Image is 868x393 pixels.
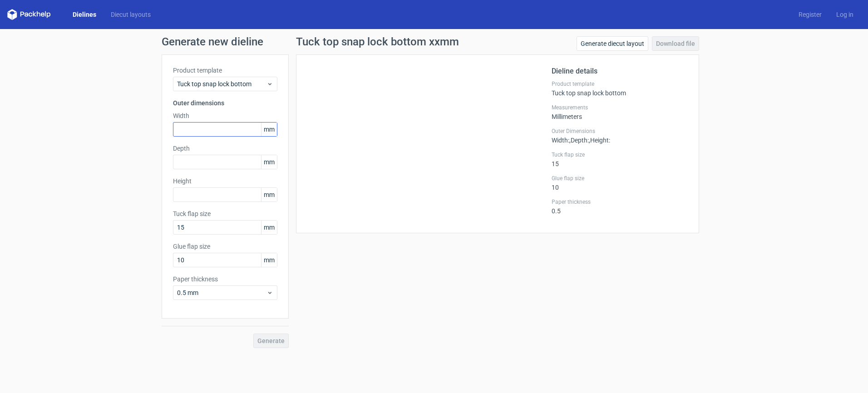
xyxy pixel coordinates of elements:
a: Dielines [65,10,104,19]
span: mm [261,155,277,169]
a: Log in [829,10,861,19]
label: Depth [173,144,277,153]
label: Outer Dimensions [552,128,688,135]
span: mm [261,123,277,136]
div: 10 [552,175,688,191]
label: Tuck flap size [552,151,688,158]
h2: Dieline details [552,66,688,77]
a: Diecut layouts [104,10,158,19]
h3: Outer dimensions [173,98,277,108]
label: Width [173,111,277,120]
label: Measurements [552,104,688,111]
label: Glue flap size [552,175,688,182]
label: Product template [173,66,277,75]
span: mm [261,221,277,234]
a: Register [791,10,829,19]
label: Height [173,177,277,186]
span: , Height : [589,137,610,144]
label: Glue flap size [173,242,277,251]
div: 15 [552,151,688,167]
span: 0.5 mm [177,288,266,297]
span: , Depth : [569,137,589,144]
label: Tuck flap size [173,209,277,218]
span: Tuck top snap lock bottom [177,79,266,88]
span: mm [261,188,277,201]
div: Tuck top snap lock bottom [552,80,688,97]
h1: Tuck top snap lock bottom xxmm [296,36,459,47]
a: Generate diecut layout [577,36,648,51]
label: Product template [552,80,688,88]
span: Width : [552,137,569,144]
h1: Generate new dieline [162,36,706,47]
div: 0.5 [552,198,688,215]
div: Millimeters [552,104,688,120]
span: mm [261,253,277,267]
label: Paper thickness [552,198,688,206]
label: Paper thickness [173,275,277,284]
